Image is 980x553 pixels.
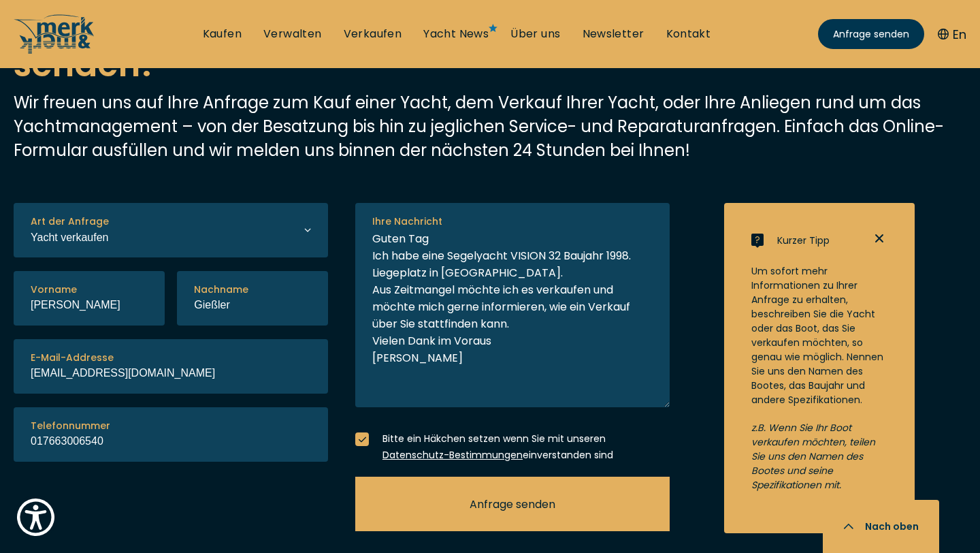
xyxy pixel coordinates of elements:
[510,27,560,42] a: Über uns
[583,27,644,42] a: Newsletter
[31,215,109,229] label: Art der Anfrage
[818,19,924,49] a: Anfrage senden
[833,27,909,42] span: Anfrage senden
[382,448,523,462] a: Datenschutz-Bestimmungen
[194,283,248,297] label: Nachname
[751,264,887,407] p: Um sofort mehr Informationen zu Ihrer Anfrage zu erhalten, beschreiben Sie die Yacht oder das Boo...
[263,27,322,42] a: Verwalten
[31,351,114,365] label: E-Mail-Addresse
[203,27,242,42] a: Kaufen
[344,27,402,42] a: Verkaufen
[470,496,555,513] span: Anfrage senden
[423,27,489,42] a: Yacht News
[14,495,58,539] button: Show Accessibility Preferences
[382,426,670,463] span: Bitte ein Häkchen setzen wenn Sie mit unseren einverstanden sind
[751,421,875,492] em: z.B. Wenn Sie Ihr Boot verkaufen möchten, teilen Sie uns den Namen des Bootes und seine Spezifika...
[938,25,966,44] button: En
[823,500,939,553] button: Nach oben
[666,27,711,42] a: Kontakt
[14,91,966,162] p: Wir freuen uns auf Ihre Anfrage zum Kauf einer Yacht, dem Verkauf Ihrer Yacht, oder Ihre Anliegen...
[31,283,77,297] label: Vorname
[372,215,442,229] label: Ihre Nachricht
[777,234,830,248] span: Kurzer Tipp
[31,419,110,433] label: Telefonnummer
[355,477,670,531] button: Anfrage senden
